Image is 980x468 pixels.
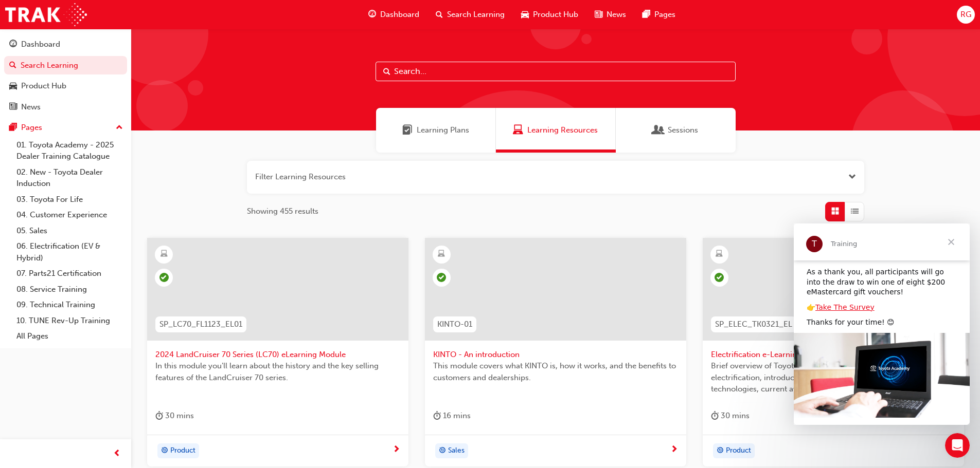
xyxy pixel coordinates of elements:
[438,248,445,261] span: learningResourceType_ELEARNING-icon
[433,409,441,422] span: duration-icon
[715,319,792,330] span: SP_ELEC_TK0321_EL
[9,103,17,112] span: news-icon
[21,101,41,113] div: News
[437,319,472,330] span: KINTO-01
[726,445,751,457] span: Product
[711,349,956,361] span: Electrification e-Learning module
[12,266,127,282] a: 07. Parts21 Certification
[12,238,127,266] a: 06. Electrification (EV & Hybrid)
[433,349,678,361] span: KINTO - An introduction
[960,9,971,21] span: RG
[155,409,194,422] div: 30 mins
[433,409,471,422] div: 16 mins
[113,447,121,460] span: prev-icon
[393,445,400,455] span: next-icon
[380,9,419,21] span: Dashboard
[703,238,964,467] a: SP_ELEC_TK0321_ELElectrification e-Learning moduleBrief overview of Toyota’s thinking way and app...
[586,4,634,25] a: news-iconNews
[12,223,127,239] a: 05. Sales
[711,360,956,395] span: Brief overview of Toyota’s thinking way and approach on electrification, introduction of [DATE] e...
[4,118,127,137] button: Pages
[527,124,598,136] span: Learning Resources
[653,124,664,136] span: Sessions
[521,8,529,21] span: car-icon
[513,4,586,25] a: car-iconProduct Hub
[116,121,123,135] span: up-icon
[716,248,723,261] span: learningResourceType_ELEARNING-icon
[9,61,16,70] span: search-icon
[12,164,127,192] a: 02. New - Toyota Dealer Induction
[668,124,698,136] span: Sessions
[711,409,719,422] span: duration-icon
[4,56,127,75] a: Search Learning
[4,77,127,96] a: Product Hub
[715,273,724,282] span: learningRecordVerb_COMPLETE-icon
[957,6,975,24] button: RG
[376,108,496,153] a: Learning PlansLearning Plans
[9,82,17,91] span: car-icon
[376,62,736,81] input: Search...
[433,360,678,383] span: This module covers what KINTO is, how it works, and the benefits to customers and dealerships.
[595,8,602,21] span: news-icon
[4,33,127,118] button: DashboardSearch LearningProduct HubNews
[12,207,127,223] a: 04. Customer Experience
[654,9,675,21] span: Pages
[161,248,168,261] span: learningResourceType_ELEARNING-icon
[9,40,17,49] span: guage-icon
[794,223,970,425] iframe: Intercom live chat message
[448,445,465,457] span: Sales
[831,205,839,217] span: Grid
[12,192,127,208] a: 03. Toyota For Life
[425,238,686,467] a: KINTO-01KINTO - An introductionThis module covers what KINTO is, how it works, and the benefits t...
[5,3,87,26] img: Trak
[360,4,427,25] a: guage-iconDashboard
[12,313,127,329] a: 10. TUNE Rev-Up Training
[851,205,859,217] span: List
[711,409,750,422] div: 30 mins
[21,80,66,92] div: Product Hub
[159,319,242,330] span: SP_LC70_FL1123_EL01
[533,9,578,21] span: Product Hub
[513,124,523,136] span: Learning Resources
[159,273,169,282] span: learningRecordVerb_COMPLETE-icon
[634,4,684,25] a: pages-iconPages
[161,444,168,458] span: target-icon
[368,8,376,21] span: guage-icon
[12,328,127,344] a: All Pages
[643,8,650,21] span: pages-icon
[717,444,724,458] span: target-icon
[170,445,195,457] span: Product
[439,444,446,458] span: target-icon
[21,39,60,50] div: Dashboard
[848,171,856,183] button: Open the filter
[417,124,469,136] span: Learning Plans
[12,137,127,164] a: 01. Toyota Academy - 2025 Dealer Training Catalogue
[496,108,616,153] a: Learning ResourcesLearning Resources
[402,124,413,136] span: Learning Plans
[607,9,626,21] span: News
[12,282,127,297] a: 08. Service Training
[616,108,736,153] a: SessionsSessions
[427,4,513,25] a: search-iconSearch Learning
[436,8,443,21] span: search-icon
[670,445,678,455] span: next-icon
[4,98,127,117] a: News
[4,35,127,54] a: Dashboard
[155,409,163,422] span: duration-icon
[12,297,127,313] a: 09. Technical Training
[447,9,505,21] span: Search Learning
[383,66,390,78] span: Search
[437,273,446,282] span: learningRecordVerb_PASS-icon
[147,238,408,467] a: SP_LC70_FL1123_EL012024 LandCruiser 70 Series (LC70) eLearning ModuleIn this module you'll learn ...
[21,122,42,134] div: Pages
[155,349,400,361] span: 2024 LandCruiser 70 Series (LC70) eLearning Module
[247,205,318,217] span: Showing 455 results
